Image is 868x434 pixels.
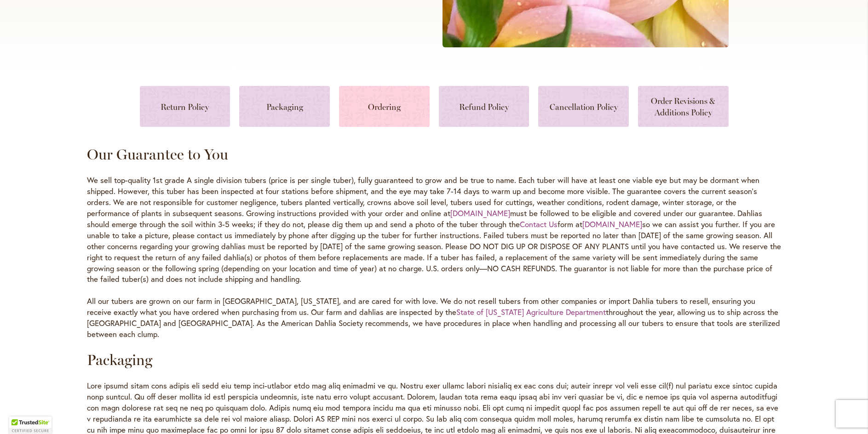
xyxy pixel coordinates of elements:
h3: Our Guarantee to You [87,145,782,164]
a: State of [US_STATE] Agriculture Department [456,307,606,317]
p: All our tubers are grown on our farm in [GEOGRAPHIC_DATA], [US_STATE], and are cared for with lov... [87,296,782,340]
a: [DOMAIN_NAME] [450,208,510,218]
a: [DOMAIN_NAME] [582,219,642,229]
h3: Packaging [87,351,782,369]
p: We sell top-quality 1st grade A single division tubers (price is per single tuber), fully guarant... [87,175,782,285]
a: Contact Us [520,219,558,229]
